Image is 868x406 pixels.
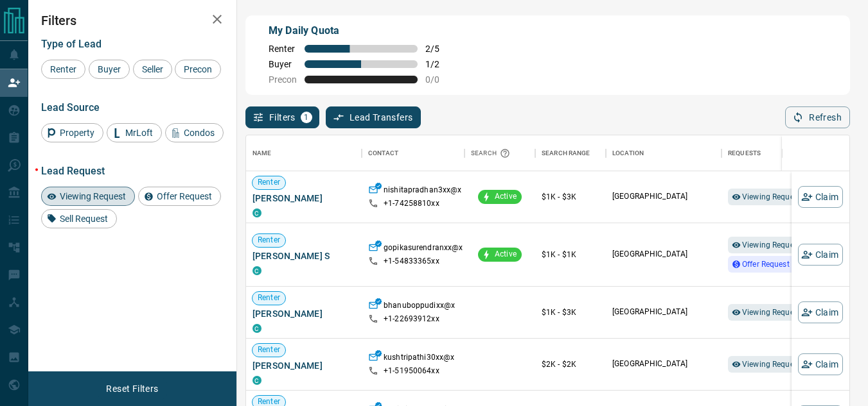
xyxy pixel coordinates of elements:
span: [PERSON_NAME] [252,359,355,372]
div: Seller [133,60,172,79]
div: Buyer [89,60,130,79]
div: Contact [368,135,398,171]
span: Active [490,191,522,202]
p: [GEOGRAPHIC_DATA] [612,359,715,369]
span: Property [55,128,99,138]
div: Requests [728,135,761,171]
div: Property [41,123,103,142]
div: Location [612,135,644,171]
button: Reset Filters [98,378,166,400]
span: Lead Source [41,101,100,114]
div: Location [606,135,722,171]
span: Buyer [269,59,297,69]
span: MrLoft [121,128,157,138]
p: $1K - $3K [542,191,599,203]
span: 2 / 5 [425,44,454,54]
p: $1K - $3K [542,307,599,318]
p: kushtripathi30xx@x [384,352,454,366]
button: Claim [798,244,843,266]
p: +1- 74258810xx [384,198,439,209]
div: Renter [41,60,85,79]
span: Condos [179,128,219,138]
button: Lead Transfers [326,106,421,128]
span: Lead Request [41,165,105,177]
p: [GEOGRAPHIC_DATA] [612,307,715,317]
div: Viewing Request (1) [728,356,817,373]
h2: Filters [41,13,224,28]
button: Refresh [785,106,850,128]
span: Renter [252,235,285,246]
span: Precon [269,74,297,85]
span: Offer Request [742,260,801,269]
div: Viewing Request (1) [728,304,817,321]
div: condos.ca [252,324,261,333]
span: Renter [252,292,285,303]
div: condos.ca [252,208,261,217]
p: $1K - $1K [542,249,599,260]
p: nishitapradhan3xx@x [384,185,461,198]
div: Name [246,135,362,171]
span: [PERSON_NAME] [252,307,355,320]
span: Precon [179,64,217,74]
button: Claim [798,301,843,323]
div: Requests [722,135,837,171]
span: Viewing Request [742,360,813,369]
span: Renter [252,177,285,188]
div: Contact [362,135,465,171]
p: +1- 22693912xx [384,314,439,325]
div: Sell Request [41,209,117,228]
span: 1 [302,113,311,122]
span: Viewing Request [742,308,813,317]
p: My Daily Quota [269,23,454,38]
span: 1 / 2 [425,59,454,69]
span: Renter [252,344,285,355]
button: Filters1 [245,106,319,128]
div: condos.ca [252,266,261,275]
p: bhanuboppudixx@x [384,300,455,314]
div: MrLoft [107,123,162,142]
div: condos.ca [252,376,261,385]
div: Viewing Request [41,187,135,206]
span: 0 / 0 [425,74,454,85]
span: Renter [269,44,297,54]
span: Offer Request [152,191,217,201]
p: [GEOGRAPHIC_DATA] [612,249,715,260]
span: Active [490,249,522,260]
span: Viewing Request [742,192,813,201]
div: Offer Request [138,187,221,206]
p: +1- 51950064xx [384,366,439,376]
span: [PERSON_NAME] [252,192,355,205]
span: Buyer [93,64,125,74]
span: Renter [46,64,81,74]
span: Sell Request [55,214,112,224]
p: $2K - $2K [542,359,599,370]
span: [PERSON_NAME] S [252,250,355,262]
div: Search [471,135,513,171]
p: [GEOGRAPHIC_DATA] [612,191,715,202]
div: Condos [165,123,224,142]
div: Search Range [535,135,606,171]
div: Name [252,135,272,171]
span: Type of Lead [41,38,102,50]
p: gopikasurendranxx@x [384,242,463,256]
button: Claim [798,186,843,208]
div: Viewing Request (1) [728,237,817,253]
span: Viewing Request [742,241,813,250]
p: +1- 54833365xx [384,256,439,267]
div: Precon [175,60,221,79]
button: Claim [798,353,843,375]
div: Offer Request (1) [728,256,805,273]
span: Viewing Request [55,191,130,201]
div: Viewing Request (1) [728,189,817,205]
div: Search Range [542,135,590,171]
span: Seller [137,64,168,74]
